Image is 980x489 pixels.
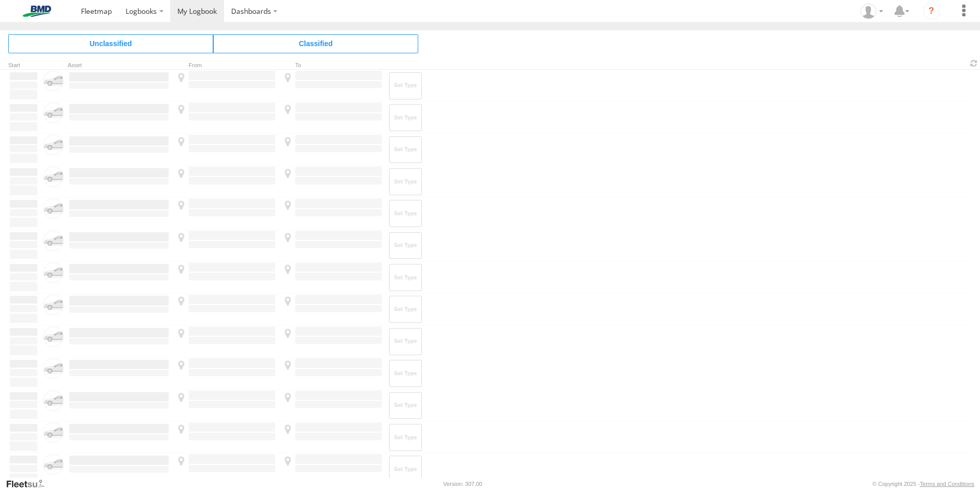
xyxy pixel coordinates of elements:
[920,481,974,487] a: Terms and Conditions
[443,481,482,487] div: Version: 307.00
[8,63,39,68] div: Click to Sort
[68,63,170,68] div: Asset
[8,34,213,53] span: Click to view Unclassified Trips
[10,6,64,17] img: bmd-logo.svg
[872,481,974,487] div: © Copyright 2025 -
[923,3,940,19] i: ?
[857,4,887,19] div: Mitchell Hall
[6,479,53,489] a: Visit our Website
[968,58,980,68] span: Refresh
[281,63,383,68] div: To
[213,34,418,53] span: Click to view Classified Trips
[174,63,277,68] div: From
